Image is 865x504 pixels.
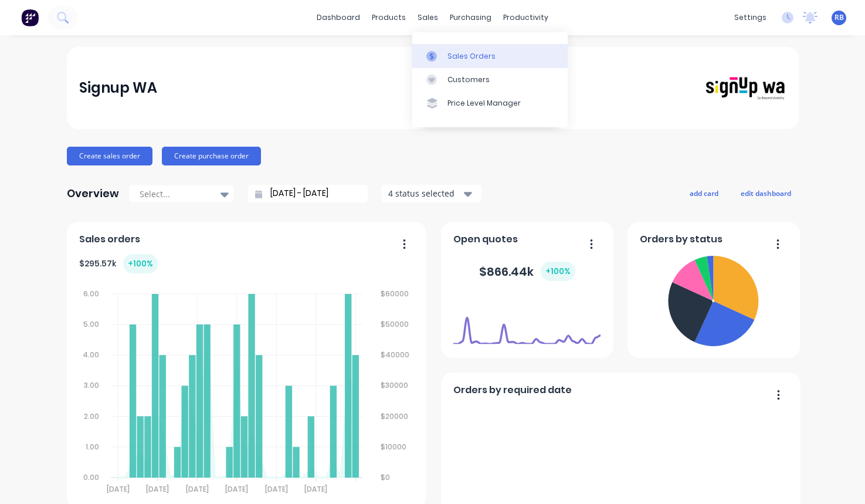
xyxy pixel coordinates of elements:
span: Open quotes [453,232,518,246]
button: edit dashboard [733,185,799,201]
div: products [366,9,412,26]
tspan: 1.00 [86,442,99,452]
div: Overview [67,182,119,205]
tspan: [DATE] [265,484,288,494]
span: RB [835,12,844,23]
tspan: $20000 [381,411,409,421]
a: Customers [412,68,568,92]
tspan: 3.00 [84,380,99,390]
div: $ 295.57k [79,254,158,273]
tspan: $40000 [381,350,410,360]
tspan: [DATE] [186,484,209,494]
tspan: 4.00 [83,350,99,360]
div: purchasing [444,9,497,26]
tspan: [DATE] [226,484,249,494]
a: Sales Orders [412,44,568,67]
div: + 100 % [123,254,158,273]
div: $ 866.44k [479,262,575,281]
a: dashboard [311,9,366,26]
tspan: 6.00 [83,289,99,299]
tspan: [DATE] [147,484,169,494]
tspan: $10000 [381,442,407,452]
tspan: $0 [381,472,391,482]
button: add card [682,185,726,201]
tspan: [DATE] [305,484,328,494]
tspan: 5.00 [83,319,99,329]
tspan: $50000 [381,319,409,329]
img: Factory [21,9,39,26]
span: Sales orders [79,232,140,246]
button: Create purchase order [162,147,261,165]
div: Price Level Manager [447,98,521,109]
div: Sales Orders [447,51,496,62]
div: settings [728,9,772,26]
tspan: [DATE] [107,484,130,494]
div: + 100 % [541,262,575,281]
tspan: 0.00 [83,472,99,482]
button: 4 status selected [382,185,481,202]
div: Customers [447,75,490,85]
a: Price Level Manager [412,92,568,115]
div: productivity [497,9,554,26]
tspan: $60000 [381,289,409,299]
tspan: 2.00 [84,411,99,421]
div: Signup WA [79,76,157,100]
button: Create sales order [67,147,152,165]
div: 4 status selected [388,187,462,199]
span: Orders by status [640,232,722,246]
tspan: $30000 [381,380,409,390]
img: Signup WA [704,76,786,101]
div: sales [412,9,444,26]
